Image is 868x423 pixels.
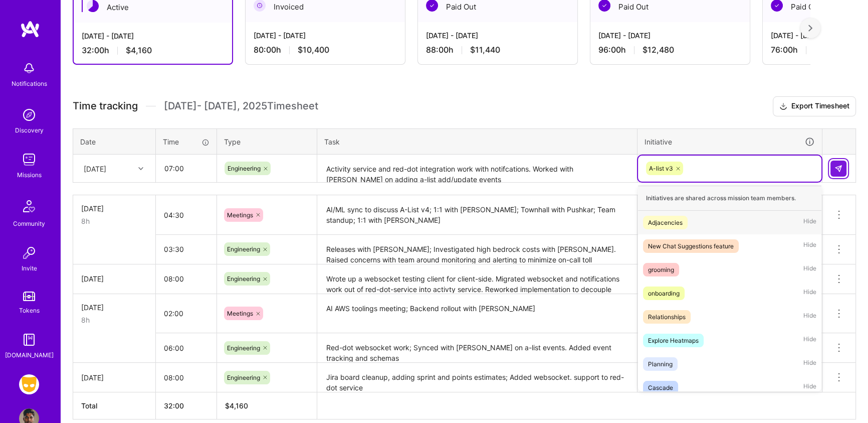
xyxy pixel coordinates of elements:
img: Invite [19,243,39,263]
th: 32:00 [156,392,217,419]
th: Type [217,128,317,155]
span: Hide [803,310,816,324]
span: Engineering [228,165,261,172]
div: [DATE] - [DATE] [598,30,742,41]
th: Total [73,392,156,419]
button: Export Timesheet [773,96,856,116]
img: tokens [23,292,35,301]
div: Tokens [19,305,40,316]
textarea: Releases with [PERSON_NAME]; Investigated high bedrock costs with [PERSON_NAME]. Raised concerns ... [318,236,636,263]
i: icon Chevron [138,166,143,171]
div: 80:00 h [254,45,397,55]
span: Engineering [227,275,260,283]
span: Hide [803,357,816,371]
div: [DATE] [81,203,147,214]
a: Grindr: Mobile + BE + Cloud [17,374,42,394]
span: $12,480 [642,45,674,55]
div: Adjacencies [648,217,683,228]
div: Notifications [12,78,47,89]
textarea: Wrote up a websocket testing client for client-side. Migrated websocket and notifications work ou... [318,265,636,293]
textarea: Activity service and red-dot integration work with notifcations. Worked with [PERSON_NAME] on add... [318,156,636,182]
span: Time tracking [73,100,138,112]
span: Hide [803,263,816,276]
i: icon Download [779,101,787,112]
th: Date [73,128,156,155]
input: HH:MM [156,236,216,262]
span: Engineering [227,245,260,253]
div: [DATE] [81,372,147,383]
span: Hide [803,216,816,229]
div: [DATE] - [DATE] [254,30,397,41]
textarea: AI/ML sync to discuss A-List v4; 1:1 with [PERSON_NAME]; Townhall with Pushkar; Team standup; 1:1... [318,196,636,234]
img: bell [19,58,39,78]
img: Grindr: Mobile + BE + Cloud [19,374,39,394]
span: Hide [803,287,816,300]
textarea: Jira board cleanup, adding sprint and points estimates; Added websocket. support to red-dot service [318,364,636,391]
span: Meetings [227,310,253,317]
input: HH:MM [156,155,216,182]
div: Initiatives are shared across mission team members. [638,186,821,211]
span: Hide [803,381,816,394]
div: Relationships [648,312,686,322]
img: Community [17,194,41,218]
div: Discovery [15,125,44,135]
div: 88:00 h [426,45,569,55]
input: HH:MM [156,300,216,327]
span: Engineering [227,344,260,352]
div: null [830,161,847,177]
div: Explore Heatmaps [648,335,699,346]
input: HH:MM [156,202,216,228]
div: Time [163,136,209,147]
div: 8h [81,216,147,226]
div: [DATE] [81,302,147,313]
div: Missions [17,170,42,180]
div: Planning [648,359,673,369]
div: grooming [648,264,674,275]
div: Cascade [648,382,673,393]
img: discovery [19,105,39,125]
div: onboarding [648,288,680,299]
span: $10,400 [298,45,329,55]
input: HH:MM [156,265,216,292]
img: guide book [19,330,39,350]
input: HH:MM [156,364,216,391]
img: right [808,25,812,32]
span: [DATE] - [DATE] , 2025 Timesheet [164,100,318,112]
div: [DOMAIN_NAME] [5,350,54,360]
span: A-list v3 [649,165,673,172]
div: 8h [81,315,147,325]
span: Hide [803,239,816,253]
div: Invite [22,263,37,273]
img: logo [20,20,40,38]
div: 32:00 h [82,45,224,56]
div: [DATE] - [DATE] [426,30,569,41]
div: 96:00 h [598,45,742,55]
span: Engineering [227,374,260,381]
span: $4,160 [126,45,152,56]
span: Hide [803,334,816,347]
textarea: AI AWS toolings meeting; Backend rollout with [PERSON_NAME] [318,295,636,333]
div: New Chat Suggestions feature [648,241,734,251]
div: Initiative [644,136,815,148]
div: [DATE] [84,163,106,174]
div: Community [13,218,45,229]
span: $11,440 [470,45,500,55]
span: Meetings [227,211,253,219]
textarea: Red-dot websocket work; Synced with [PERSON_NAME] on a-list events. Added event tracking and schemas [318,334,636,362]
div: [DATE] [81,273,147,284]
img: Submit [834,165,842,173]
div: [DATE] - [DATE] [82,31,224,41]
th: Task [317,128,637,155]
input: HH:MM [156,335,216,361]
span: $ 4,160 [225,401,248,410]
img: teamwork [19,150,39,170]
